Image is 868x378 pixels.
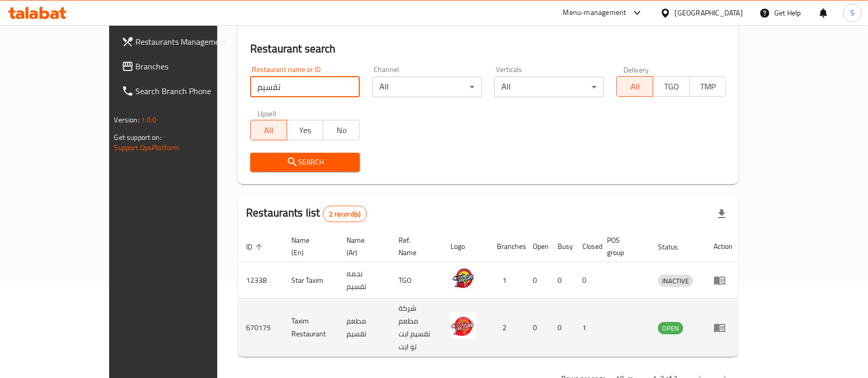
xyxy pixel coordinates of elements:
span: Version: [114,113,140,127]
span: Ref. Name [398,234,430,259]
span: All [255,123,283,138]
td: 0 [525,299,549,357]
td: 0 [525,262,549,299]
span: ID [246,241,266,253]
div: Menu [714,321,733,334]
span: Branches [136,60,246,73]
span: Name (Ar) [346,234,378,259]
td: مطعم تقسيم [338,299,390,357]
a: Support.OpsPlatform [114,141,180,154]
span: Status [658,241,691,253]
label: Delivery [623,66,649,73]
h2: Restaurant search [250,41,726,57]
a: Restaurants Management [113,29,254,54]
td: 12338 [238,262,283,299]
a: Search Branch Phone [113,79,254,103]
td: 670175 [238,299,283,357]
th: Closed [574,231,599,262]
button: All [250,120,287,140]
th: Branches [489,231,525,262]
div: Export file [709,202,734,226]
td: 1 [489,262,525,299]
td: 0 [549,299,574,357]
span: Yes [291,123,320,138]
button: TGO [653,76,690,97]
span: S [850,7,855,19]
span: Search [258,156,352,169]
div: [GEOGRAPHIC_DATA] [675,7,743,19]
input: Search for restaurant name or ID.. [250,77,360,97]
th: Open [525,231,549,262]
span: TMP [694,79,722,94]
td: 1 [574,299,599,357]
td: 2 [489,299,525,357]
span: Restaurants Management [136,35,246,48]
div: Menu-management [563,7,627,19]
div: All [494,77,604,97]
span: 2 record(s) [323,209,367,219]
span: All [621,79,649,94]
span: Name (En) [291,234,326,259]
span: INACTIVE [658,275,693,287]
table: enhanced table [238,231,741,357]
td: نجمه تقسيم [338,262,390,299]
h2: Restaurants list [246,205,367,222]
th: Busy [549,231,574,262]
span: POS group [607,234,637,259]
span: TGO [657,79,686,94]
div: Menu [714,274,733,286]
span: No [327,123,356,138]
th: Action [705,231,741,262]
a: Branches [113,54,254,79]
button: Yes [287,120,324,140]
td: Star Taxim [283,262,338,299]
button: TMP [689,76,726,97]
img: Taxim Restaurant [450,313,476,338]
img: Star Taxim [450,265,476,291]
th: Logo [442,231,489,262]
span: 1.0.0 [141,113,157,127]
td: 0 [549,262,574,299]
td: 0 [574,262,599,299]
button: All [616,76,653,97]
td: شركة مطعم تقسيم ايت تو ايت [390,299,442,357]
button: No [323,120,360,140]
label: Upsell [257,110,276,117]
span: OPEN [658,322,683,334]
div: OPEN [658,322,683,334]
div: INACTIVE [658,275,693,287]
span: Search Branch Phone [136,85,246,97]
button: Search [250,153,360,172]
td: Taxim Restaurant [283,299,338,357]
div: All [372,77,482,97]
td: TGO [390,262,442,299]
span: Get support on: [114,131,162,144]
